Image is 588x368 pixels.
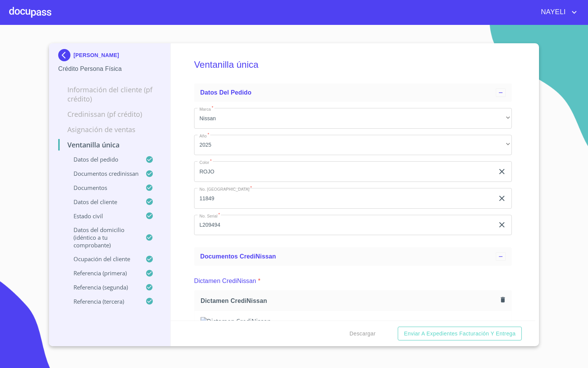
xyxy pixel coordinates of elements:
p: Referencia (segunda) [58,283,145,291]
p: Documentos CrediNissan [58,170,145,177]
p: Información del cliente (PF crédito) [58,85,161,103]
button: Enviar a Expedientes Facturación y Entrega [398,327,522,341]
img: Docupass spot blue [58,49,73,61]
p: Ocupación del Cliente [58,255,145,263]
img: Dictamen CrediNissan [201,317,505,325]
span: Dictamen CrediNissan [201,297,498,305]
button: clear input [497,167,506,176]
span: Documentos CrediNissan [200,253,276,260]
div: Datos del pedido [194,83,512,102]
button: clear input [497,220,506,229]
div: Documentos CrediNissan [194,247,512,266]
p: Ventanilla única [58,140,161,149]
h5: Ventanilla única [194,49,512,80]
p: Crédito Persona Física [58,64,161,74]
button: clear input [497,194,506,203]
button: account of current user [535,6,579,18]
button: Descargar [346,327,379,341]
p: Asignación de Ventas [58,125,161,134]
div: [PERSON_NAME] [58,49,161,64]
p: Datos del pedido [58,155,145,163]
p: [PERSON_NAME] [73,52,119,58]
p: Referencia (primera) [58,269,145,277]
span: Descargar [350,329,376,339]
span: Datos del pedido [200,89,252,96]
p: Datos del cliente [58,198,145,206]
p: Estado Civil [58,212,145,220]
p: Credinissan (PF crédito) [58,110,161,119]
span: Enviar a Expedientes Facturación y Entrega [404,329,516,339]
p: Documentos [58,184,145,191]
div: Nissan [194,108,512,129]
p: Dictamen CrediNissan [194,276,256,286]
span: NAYELI [535,6,570,18]
p: Referencia (tercera) [58,298,145,305]
div: 2025 [194,135,512,155]
p: Datos del domicilio (idéntico a tu comprobante) [58,226,145,249]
